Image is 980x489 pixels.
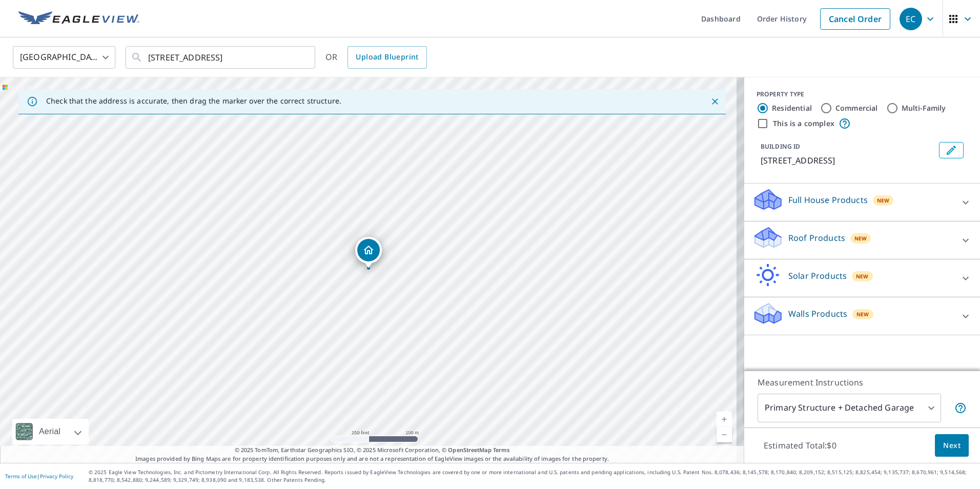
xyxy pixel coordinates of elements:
[788,308,847,320] p: Walls Products
[13,43,115,72] div: [GEOGRAPHIC_DATA]
[856,310,869,318] span: New
[355,237,382,269] div: Dropped pin, building 1, Residential property, 2750 Glenwood Ave New Smyrna Beach, FL 32168
[877,196,890,205] span: New
[752,188,972,217] div: Full House ProductsNew
[708,95,722,108] button: Close
[788,270,847,282] p: Solar Products
[717,427,732,442] a: Current Level 17, Zoom Out
[448,446,491,454] a: OpenStreetMap
[773,118,834,129] label: This is a complex
[348,46,426,69] a: Upload Blueprint
[954,402,967,414] span: Your report will include the primary structure and a detached garage if one exists.
[788,232,845,244] p: Roof Products
[788,194,868,206] p: Full House Products
[148,43,294,72] input: Search by address or latitude-longitude
[12,419,89,444] div: Aerial
[752,263,972,293] div: Solar ProductsNew
[325,46,427,69] div: OR
[902,103,946,113] label: Multi-Family
[5,473,73,479] p: |
[752,301,972,331] div: Walls ProductsNew
[89,468,975,484] p: © 2025 Eagle View Technologies, Inc. and Pictometry International Corp. All Rights Reserved. Repo...
[758,376,967,389] p: Measurement Instructions
[756,434,845,457] p: Estimated Total: $0
[854,234,867,242] span: New
[493,446,510,454] a: Terms
[820,8,890,30] a: Cancel Order
[46,96,341,106] p: Check that the address is accurate, then drag the marker over the correct structure.
[235,446,510,455] span: © 2025 TomTom, Earthstar Geographics SIO, © 2025 Microsoft Corporation, ©
[772,103,812,113] label: Residential
[40,473,73,480] a: Privacy Policy
[717,412,732,427] a: Current Level 17, Zoom In
[900,8,922,30] div: EC
[5,473,37,480] a: Terms of Use
[939,142,964,158] button: Edit building 1
[761,142,800,151] p: BUILDING ID
[943,439,961,452] span: Next
[761,154,935,167] p: [STREET_ADDRESS]
[757,90,968,99] div: PROPERTY TYPE
[36,419,64,444] div: Aerial
[356,51,418,64] span: Upload Blueprint
[835,103,878,113] label: Commercial
[758,394,941,422] div: Primary Structure + Detached Garage
[18,11,139,27] img: EV Logo
[935,434,969,457] button: Next
[856,272,869,280] span: New
[752,226,972,255] div: Roof ProductsNew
